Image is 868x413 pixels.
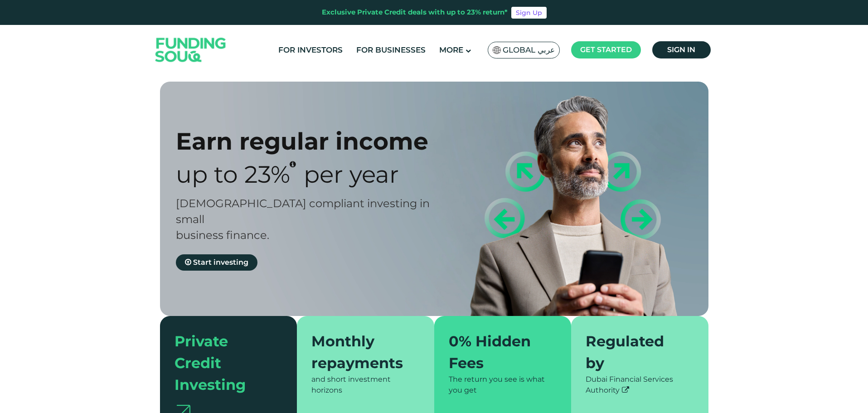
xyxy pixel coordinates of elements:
img: SA Flag [493,46,501,54]
span: Get started [580,45,632,54]
div: 0% Hidden Fees [449,330,546,374]
div: Regulated by [586,330,683,374]
span: [DEMOGRAPHIC_DATA] compliant investing in small business finance. [176,197,430,242]
a: For Businesses [354,43,428,58]
div: and short investment horizons [311,374,420,396]
span: Global عربي [503,45,555,55]
div: Earn regular income [176,127,450,155]
div: Exclusive Private Credit deals with up to 23% return* [322,7,508,18]
a: Sign in [652,41,711,58]
span: Up to 23% [176,160,290,189]
a: Sign Up [511,7,547,19]
span: Per Year [304,160,399,189]
span: Start investing [193,258,248,267]
div: Monthly repayments [311,330,409,374]
div: Dubai Financial Services Authority [586,374,694,396]
span: Sign in [667,45,695,54]
i: 23% IRR (expected) ~ 15% Net yield (expected) [290,160,296,168]
div: The return you see is what you get [449,374,557,396]
a: Start investing [176,254,257,271]
img: Logo [146,27,235,73]
a: For Investors [276,43,345,58]
div: Private Credit Investing [175,330,272,396]
span: More [439,45,463,54]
